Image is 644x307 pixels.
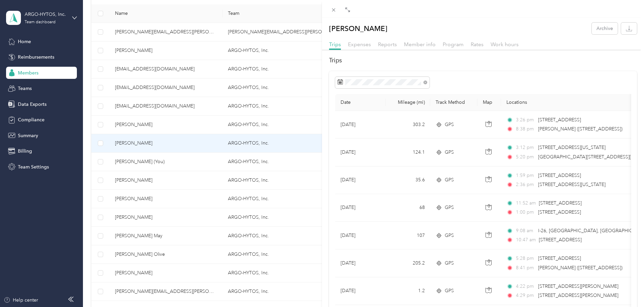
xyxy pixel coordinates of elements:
button: Archive [592,23,618,34]
span: 1:59 pm [516,172,535,179]
span: Rates [471,41,484,48]
span: [STREET_ADDRESS] [539,200,582,206]
span: 5:20 pm [516,153,535,161]
span: GPS [445,149,454,156]
span: 2:36 pm [516,181,535,188]
th: Map [477,94,501,111]
span: 4:29 pm [516,292,535,299]
th: Track Method [430,94,477,111]
span: GPS [445,176,454,184]
td: [DATE] [335,111,386,139]
span: GPS [445,121,454,128]
span: Member info [404,41,436,48]
td: [DATE] [335,249,386,277]
span: 5:28 pm [516,255,535,262]
span: Program [443,41,464,48]
span: Reports [378,41,397,48]
td: 1.2 [386,277,430,305]
span: [STREET_ADDRESS][PERSON_NAME] [538,293,618,298]
h2: Trips [329,56,637,65]
span: 1:00 pm [516,209,535,216]
span: [STREET_ADDRESS] [538,209,581,215]
td: 35.6 [386,166,430,194]
span: [PERSON_NAME] ([STREET_ADDRESS]) [538,126,622,132]
span: Trips [329,41,341,48]
td: 303.2 [386,111,430,139]
span: Work hours [491,41,519,48]
span: [STREET_ADDRESS] [538,117,581,123]
span: [STREET_ADDRESS][PERSON_NAME] [538,283,618,289]
td: [DATE] [335,194,386,222]
span: [STREET_ADDRESS][US_STATE] [538,182,606,187]
span: 4:22 pm [516,283,535,290]
span: 10:47 am [516,236,536,244]
td: 68 [386,194,430,222]
span: 3:12 pm [516,144,535,151]
td: 107 [386,222,430,249]
span: Expenses [348,41,371,48]
span: [STREET_ADDRESS][US_STATE] [538,145,606,150]
span: GPS [445,259,454,267]
p: [PERSON_NAME] [329,23,387,34]
th: Mileage (mi) [386,94,430,111]
td: [DATE] [335,277,386,305]
span: GPS [445,204,454,211]
td: [DATE] [335,222,386,249]
td: [DATE] [335,139,386,166]
span: 3:26 pm [516,116,535,124]
span: 8:41 pm [516,264,535,272]
td: 124.1 [386,139,430,166]
th: Date [335,94,386,111]
td: [DATE] [335,166,386,194]
span: [STREET_ADDRESS] [539,237,582,243]
span: 9:08 am [516,227,535,235]
span: 11:52 am [516,199,536,207]
span: [PERSON_NAME] ([STREET_ADDRESS]) [538,265,622,271]
span: [STREET_ADDRESS] [538,255,581,261]
span: GPS [445,232,454,239]
iframe: Everlance-gr Chat Button Frame [606,269,644,307]
span: [STREET_ADDRESS] [538,173,581,178]
span: GPS [445,287,454,295]
span: 8:38 pm [516,125,535,133]
td: 205.2 [386,249,430,277]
